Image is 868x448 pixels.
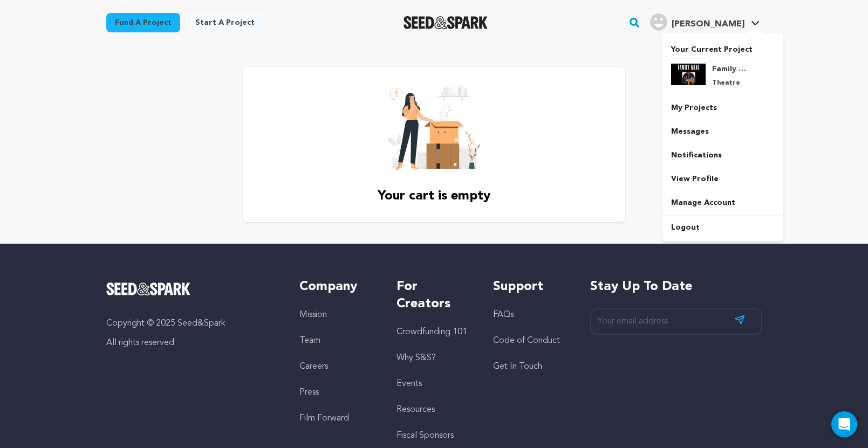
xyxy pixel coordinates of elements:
[260,188,608,205] p: Your cart is empty
[387,84,480,170] img: Seed&Spark Rafiki Image
[493,311,514,319] a: FAQs
[299,278,374,295] h5: Company
[590,278,762,295] h5: Stay up to date
[648,11,762,34] span: Bamberg-Johnson M.'s Profile
[662,143,783,167] a: Notifications
[671,40,775,55] p: Your Current Project
[650,13,744,31] div: Bamberg-Johnson M.'s Profile
[299,388,319,397] a: Press
[671,40,775,96] a: Your Current Project Family Meal: An Immersive Dining Experience Theatre
[662,120,783,143] a: Messages
[397,354,436,362] a: Why S&S?
[299,362,328,371] a: Careers
[712,64,751,74] h4: Family Meal: An Immersive Dining Experience
[404,16,488,29] img: Seed&Spark Logo Dark Mode
[106,336,278,349] p: All rights reserved
[493,336,560,345] a: Code of Conduct
[397,405,435,414] a: Resources
[662,191,783,215] a: Manage Account
[106,282,278,295] a: Seed&Spark Homepage
[187,13,263,32] a: Start a project
[299,414,349,423] a: Film Forward
[493,362,542,371] a: Get In Touch
[590,308,762,335] input: Your email address
[404,16,488,29] a: Seed&Spark Homepage
[397,431,454,440] a: Fiscal Sponsors
[106,317,278,330] p: Copyright © 2025 Seed&Spark
[662,167,783,191] a: View Profile
[662,216,783,239] a: Logout
[662,96,783,120] a: My Projects
[672,20,744,29] span: [PERSON_NAME]
[493,278,568,295] h5: Support
[650,13,667,31] img: user.png
[648,11,762,31] a: Bamberg-Johnson M.'s Profile
[671,64,706,85] img: 16df267472a7dfbf.jpg
[299,311,327,319] a: Mission
[712,79,751,87] p: Theatre
[106,282,191,295] img: Seed&Spark Logo
[106,13,180,32] a: Fund a project
[397,328,467,336] a: Crowdfunding 101
[299,336,320,345] a: Team
[397,278,471,313] h5: For Creators
[397,380,422,388] a: Events
[831,411,857,437] div: Open Intercom Messenger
